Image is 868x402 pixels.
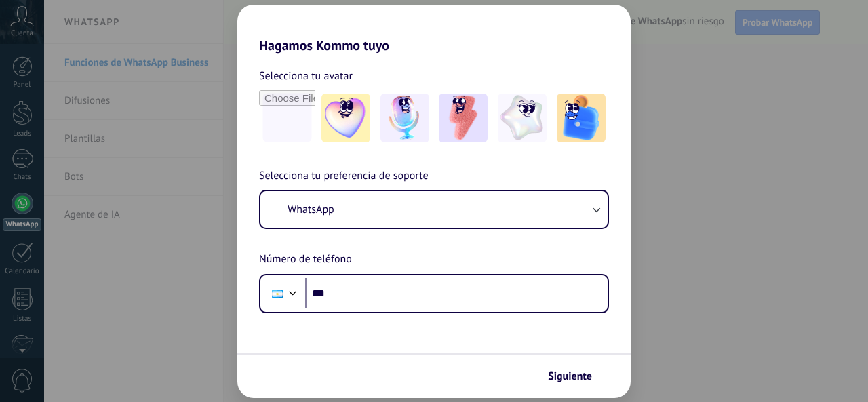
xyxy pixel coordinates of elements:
[259,67,353,85] span: Selecciona tu avatar
[237,5,631,54] h2: Hagamos Kommo tuyo
[542,365,610,388] button: Siguiente
[259,251,352,268] span: Número de teléfono
[264,279,290,308] div: Argentina: + 54
[498,94,547,142] img: -4.jpeg
[548,371,592,381] span: Siguiente
[288,203,334,216] span: WhatsApp
[439,94,488,142] img: -3.jpeg
[260,191,608,228] button: WhatsApp
[259,167,429,185] span: Selecciona tu preferencia de soporte
[557,94,606,142] img: -5.jpeg
[380,94,429,142] img: -2.jpeg
[321,94,370,142] img: -1.jpeg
